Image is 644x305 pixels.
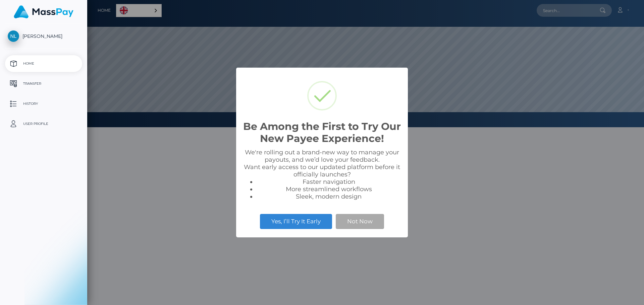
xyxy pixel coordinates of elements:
img: MassPay [14,5,73,18]
li: Sleek, modern design [256,193,401,200]
li: More streamlined workflows [256,185,401,193]
button: Not Now [336,214,384,229]
h2: Be Among the First to Try Our New Payee Experience! [243,121,401,145]
p: History [8,99,79,109]
span: [PERSON_NAME] [5,33,82,39]
p: User Profile [8,119,79,129]
button: Yes, I’ll Try It Early [260,214,332,229]
p: Home [8,59,79,69]
div: We're rolling out a brand-new way to manage your payouts, and we’d love your feedback. Want early... [243,149,401,200]
p: Transfer [8,79,79,89]
li: Faster navigation [256,178,401,185]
